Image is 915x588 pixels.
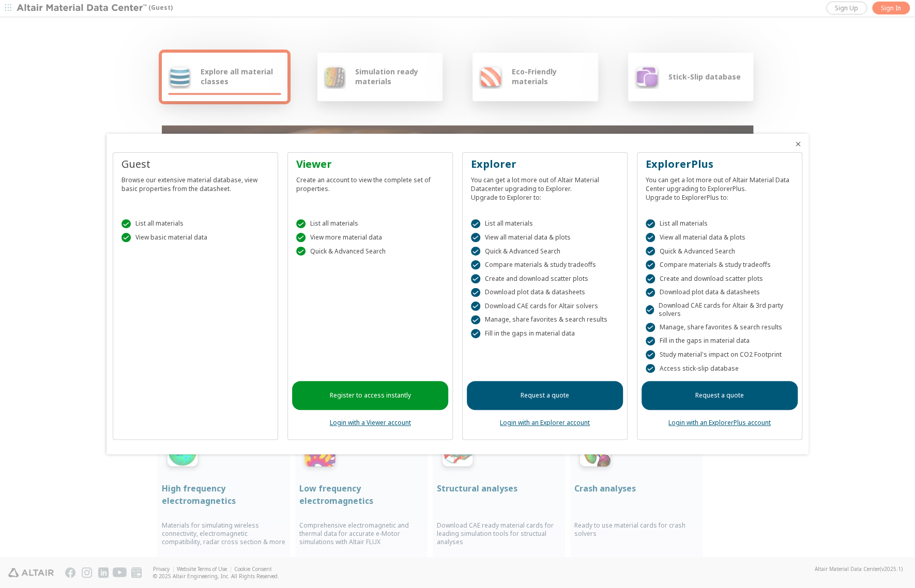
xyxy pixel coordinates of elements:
div: ExplorerPlus [646,157,794,171]
div:  [121,219,131,229]
div: Download CAE cards for Altair & 3rd party solvers [646,301,794,318]
div: Create and download scatter plots [646,274,794,283]
div:  [646,233,655,242]
div:  [296,219,306,229]
div: View all material data & plots [646,233,794,242]
div:  [646,274,655,283]
div: Fill in the gaps in material data [646,337,794,346]
div: Manage, share favorites & search results [471,315,619,325]
div: List all materials [646,219,794,229]
div:  [471,233,480,242]
div: Compare materials & study tradeoffs [471,260,619,269]
div:  [471,274,480,283]
div: Create and download scatter plots [471,274,619,283]
a: Login with an Explorer account [500,418,590,427]
div:  [646,364,655,373]
div: Quick & Advanced Search [296,247,444,256]
div: Download CAE cards for Altair solvers [471,301,619,311]
div:  [471,288,480,297]
div:  [471,247,480,256]
div: Viewer [296,157,444,171]
div:  [471,219,480,229]
div: View all material data & plots [471,233,619,242]
div:  [296,247,306,256]
div: Create an account to view the complete set of properties. [296,171,444,193]
div: Compare materials & study tradeoffs [646,260,794,269]
div: List all materials [471,219,619,229]
div:  [646,350,655,359]
div: Quick & Advanced Search [646,247,794,256]
div: View basic material data [121,233,269,242]
a: Request a quote [467,381,623,410]
div: Download plot data & datasheets [471,288,619,297]
div:  [646,288,655,297]
div: Download plot data & datasheets [646,288,794,297]
div: Access stick-slip database [646,364,794,373]
button: Close [794,140,802,148]
a: Login with an ExplorerPlus account [668,418,771,427]
a: Request a quote [642,381,798,410]
div: List all materials [296,219,444,229]
div: Explorer [471,157,619,171]
div: List all materials [121,219,269,229]
div:  [646,260,655,269]
div:  [646,305,654,314]
div:  [471,260,480,269]
div:  [646,337,655,346]
div: Quick & Advanced Search [471,247,619,256]
div:  [646,219,655,229]
div: Browse our extensive material database, view basic properties from the datasheet. [121,171,269,193]
div:  [646,247,655,256]
div: View more material data [296,233,444,242]
div: Manage, share favorites & search results [646,323,794,332]
div: Guest [121,157,269,171]
div: You can get a lot more out of Altair Material Datacenter upgrading to Explorer. Upgrade to Explor... [471,171,619,202]
div:  [471,301,480,311]
div:  [471,329,480,338]
a: Login with a Viewer account [330,418,411,427]
div:  [471,315,480,325]
div: Study material's impact on CO2 Footprint [646,350,794,359]
div:  [646,323,655,332]
div:  [121,233,131,242]
div:  [296,233,306,242]
div: You can get a lot more out of Altair Material Data Center upgrading to ExplorerPlus. Upgrade to E... [646,171,794,202]
a: Register to access instantly [292,381,448,410]
div: Fill in the gaps in material data [471,329,619,338]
